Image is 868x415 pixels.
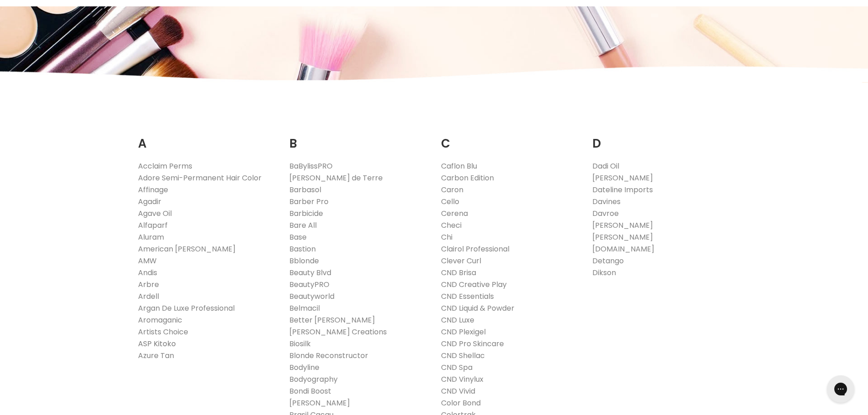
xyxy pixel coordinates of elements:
a: [PERSON_NAME] [592,173,653,183]
a: Carbon Edition [441,173,494,183]
a: Bastion [289,244,316,254]
a: Chi [441,232,452,242]
a: Affinage [138,184,168,195]
a: Aromaganic [138,315,182,325]
a: Color Bond [441,398,481,408]
a: [PERSON_NAME] Creations [289,327,387,337]
a: Bondi Boost [289,386,331,396]
a: Alfaparf [138,220,168,231]
a: Barbasol [289,184,321,195]
a: Biosilk [289,338,311,349]
iframe: Gorgias live chat messenger [822,372,859,406]
a: Adore Semi-Permanent Hair Color [138,173,262,183]
a: Dikson [592,267,616,278]
a: American [PERSON_NAME] [138,244,236,254]
a: [PERSON_NAME] de Terre [289,173,383,183]
a: Bblonde [289,256,319,266]
a: Aluram [138,232,164,242]
a: [PERSON_NAME] [592,232,653,242]
a: Better [PERSON_NAME] [289,315,375,325]
a: Belmacil [289,303,320,313]
a: Clever Curl [441,256,481,266]
a: BeautyPRO [289,279,329,290]
a: Cello [441,196,459,207]
a: CND Plexigel [441,327,486,337]
a: Bare All [289,220,317,231]
a: [PERSON_NAME] [289,398,350,408]
a: Agadir [138,196,161,207]
a: ASP Kitoko [138,338,176,349]
a: CND Luxe [441,315,474,325]
a: CND Vivid [441,386,475,396]
a: Bodyline [289,362,319,373]
a: CND Vinylux [441,374,483,384]
a: Detango [592,256,624,266]
a: Artists Choice [138,327,188,337]
a: CND Spa [441,362,473,373]
a: Base [289,232,307,242]
a: Agave Oil [138,208,172,219]
a: Caflon Blu [441,161,477,171]
a: Davroe [592,208,619,219]
a: CND Shellac [441,350,485,361]
a: Caron [441,184,463,195]
a: Blonde Reconstructor [289,350,368,361]
h2: C [441,123,579,153]
a: BaBylissPRO [289,161,333,171]
a: Barber Pro [289,196,329,207]
a: Ardell [138,291,159,302]
a: [DOMAIN_NAME] [592,244,654,254]
a: CND Creative Play [441,279,507,290]
a: Dadi Oil [592,161,619,171]
a: Clairol Professional [441,244,509,254]
a: Bodyography [289,374,338,384]
a: AMW [138,256,157,266]
a: Acclaim Perms [138,161,192,171]
a: [PERSON_NAME] [592,220,653,231]
h2: A [138,123,276,153]
a: CND Brisa [441,267,476,278]
a: Beauty Blvd [289,267,331,278]
a: Checi [441,220,462,231]
a: Andis [138,267,157,278]
a: CND Pro Skincare [441,338,504,349]
h2: B [289,123,427,153]
a: CND Liquid & Powder [441,303,514,313]
h2: D [592,123,730,153]
a: Arbre [138,279,159,290]
a: Beautyworld [289,291,334,302]
a: Barbicide [289,208,323,219]
a: Azure Tan [138,350,174,361]
a: CND Essentials [441,291,494,302]
a: Davines [592,196,621,207]
a: Argan De Luxe Professional [138,303,235,313]
a: Cerena [441,208,468,219]
a: Dateline Imports [592,184,653,195]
